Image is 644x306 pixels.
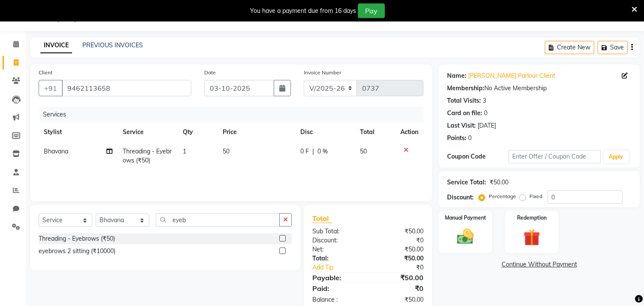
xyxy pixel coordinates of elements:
input: Search or Scan [156,213,280,226]
div: 0 [484,109,487,118]
label: Date [204,69,216,76]
div: You have a payment due from 16 days [250,6,356,15]
div: Total Visits: [447,96,481,105]
div: Total: [306,254,368,263]
div: Membership: [447,84,484,93]
button: Create New [545,41,594,54]
span: 0 F [300,147,309,156]
a: PREVIOUS INVOICES [82,41,143,49]
a: [PERSON_NAME] Parlour Client [468,71,555,80]
div: Card on file: [447,109,482,118]
div: Last Visit: [447,121,476,130]
span: 50 [360,147,367,155]
div: ₹50.00 [368,295,430,304]
th: Disc [295,122,355,142]
div: ₹50.00 [368,227,430,236]
a: Continue Without Payment [440,260,638,269]
label: Client [39,69,52,76]
th: Action [395,122,423,142]
div: Name: [447,71,466,80]
div: Discount: [447,193,474,202]
div: [DATE] [478,121,496,130]
th: Qty [178,122,218,142]
div: ₹0 [368,283,430,294]
div: Points: [447,134,466,143]
div: Paid: [306,283,368,294]
img: _cash.svg [452,227,479,246]
input: Search by Name/Mobile/Email/Code [62,80,191,96]
th: Stylist [39,122,118,142]
div: Coupon Code [447,152,508,161]
div: ₹50.00 [368,245,430,254]
div: Discount: [306,236,368,245]
span: Threading - Eyebrows (₹50) [123,147,172,164]
label: Redemption [517,214,547,222]
div: 0 [468,134,472,143]
div: Payable: [306,272,368,283]
label: Percentage [489,193,516,200]
div: Service Total: [447,178,486,187]
div: Balance : [306,295,368,304]
span: Bhavana [44,147,68,155]
th: Service [118,122,178,142]
label: Manual Payment [445,214,486,222]
button: Save [598,41,628,54]
button: +91 [39,80,63,96]
div: ₹50.00 [490,178,508,187]
div: eyebrows 2 sitting (₹10000) [39,247,115,256]
div: Net: [306,245,368,254]
a: INVOICE [40,38,72,53]
th: Total [355,122,395,142]
th: Price [218,122,295,142]
span: Total [312,214,332,223]
a: Add Tip [306,263,378,272]
label: Invoice Number [304,69,341,76]
div: Sub Total: [306,227,368,236]
div: Threading - Eyebrows (₹50) [39,234,115,243]
div: ₹0 [368,236,430,245]
div: ₹0 [378,263,430,272]
div: ₹50.00 [368,254,430,263]
button: Apply [604,150,629,163]
label: Fixed [529,193,542,200]
span: 1 [183,147,186,155]
img: _gift.svg [518,227,545,248]
input: Enter Offer / Coupon Code [508,150,600,163]
div: 3 [483,96,486,105]
span: | [312,147,314,156]
div: No Active Membership [447,84,631,93]
span: 0 % [317,147,328,156]
span: 50 [223,147,230,155]
button: Pay [358,3,385,18]
div: Services [39,107,430,122]
div: ₹50.00 [368,272,430,283]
